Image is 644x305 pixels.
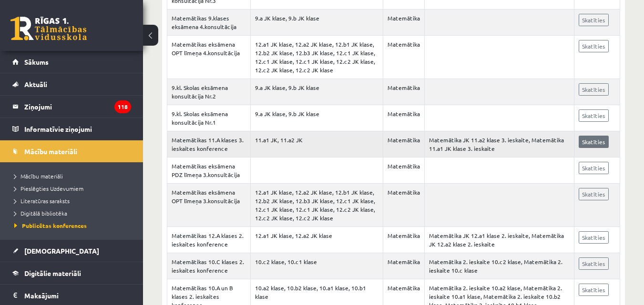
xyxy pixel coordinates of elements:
[383,79,424,105] td: Matemātika
[383,105,424,131] td: Matemātika
[579,40,609,52] a: Skatīties
[383,131,424,157] td: Matemātika
[383,36,424,79] td: Matemātika
[167,253,251,279] td: Matemātikas 10.C klases 2. ieskaites konference
[251,253,383,279] td: 10.c2 klase, 10.c1 klase
[167,184,251,227] td: Matemātikas eksāmena OPT līmeņa 3.konsultācija
[424,227,574,253] td: Matemātika JK 12.a1 klase 2. ieskaite, Matemātika JK 12.a2 klase 2. ieskaite
[579,257,609,270] a: Skatīties
[579,284,609,296] a: Skatīties
[579,231,609,244] a: Skatīties
[12,240,131,262] a: [DEMOGRAPHIC_DATA]
[167,36,251,79] td: Matemātikas eksāmena OPT līmeņa 4.konsultācija
[579,109,609,122] a: Skatīties
[24,58,49,66] span: Sākums
[14,209,67,217] span: Digitālā bibliotēka
[383,253,424,279] td: Matemātika
[12,140,131,162] a: Mācību materiāli
[167,227,251,253] td: Matemātikas 12.A klases 2. ieskaites konference
[579,83,609,96] a: Skatīties
[14,221,133,230] a: Publicētas konferences
[24,80,47,89] span: Aktuāli
[383,10,424,36] td: Matemātika
[14,197,70,205] span: Literatūras saraksts
[251,131,383,157] td: 11.a1 JK, 11.a2 JK
[12,73,131,95] a: Aktuāli
[579,188,609,200] a: Skatīties
[14,185,83,192] span: Pieslēgties Uzdevumiem
[10,17,87,40] a: Rīgas 1. Tālmācības vidusskola
[167,79,251,105] td: 9.kl. Skolas eksāmena konsultācija Nr.2
[251,105,383,131] td: 9.a JK klase, 9.b JK klase
[579,14,609,26] a: Skatīties
[24,246,99,255] span: [DEMOGRAPHIC_DATA]
[424,253,574,279] td: Matemātika 2. ieskaite 10.c2 klase, Matemātika 2. ieskaite 10.c klase
[383,227,424,253] td: Matemātika
[12,51,131,73] a: Sākums
[14,197,133,205] a: Literatūras saraksts
[24,269,81,277] span: Digitālie materiāli
[167,105,251,131] td: 9.kl. Skolas eksāmena konsultācija Nr.1
[14,172,133,180] a: Mācību materiāli
[251,227,383,253] td: 12.a1 JK klase, 12.a2 JK klase
[14,222,87,229] span: Publicētas konferences
[24,96,131,118] legend: Ziņojumi
[167,10,251,36] td: Matemātikas 9.klases eksāmena 4.konsultācija
[424,131,574,157] td: Matemātika JK 11.a2 klase 3. ieskaite, Matemātika 11.a1 JK klase 3. ieskaite
[14,172,63,180] span: Mācību materiāli
[24,147,77,156] span: Mācību materiāli
[24,118,131,140] legend: Informatīvie ziņojumi
[167,157,251,184] td: Matemātikas eksāmena PDZ līmeņa 3.konsultācija
[251,36,383,79] td: 12.a1 JK klase, 12.a2 JK klase, 12.b1 JK klase, 12.b2 JK klase, 12.b3 JK klase, 12.c1 JK klase, 1...
[114,100,131,113] i: 118
[251,10,383,36] td: 9.a JK klase, 9.b JK klase
[579,136,609,148] a: Skatīties
[14,209,133,217] a: Digitālā bibliotēka
[12,262,131,284] a: Digitālie materiāli
[383,184,424,227] td: Matemātika
[579,162,609,174] a: Skatīties
[12,96,131,118] a: Ziņojumi118
[12,118,131,140] a: Informatīvie ziņojumi
[383,157,424,184] td: Matemātika
[14,184,133,193] a: Pieslēgties Uzdevumiem
[251,79,383,105] td: 9.a JK klase, 9.b JK klase
[251,184,383,227] td: 12.a1 JK klase, 12.a2 JK klase, 12.b1 JK klase, 12.b2 JK klase, 12.b3 JK klase, 12.c1 JK klase, 1...
[167,131,251,157] td: Matemātikas 11.A klases 3. ieskaites konference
